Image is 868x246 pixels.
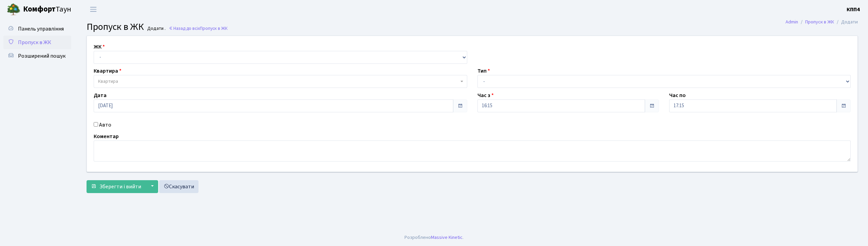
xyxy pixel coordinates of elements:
[94,132,119,140] label: Коментар
[847,5,860,14] a: КПП4
[94,67,121,75] label: Квартира
[786,18,798,25] a: Admin
[159,180,199,193] a: Скасувати
[87,20,144,34] span: Пропуск в ЖК
[85,4,102,15] button: Переключити навігацію
[169,25,228,32] a: Назад до всіхПропуск в ЖК
[477,67,490,75] label: Тип
[775,15,868,29] nav: breadcrumb
[18,39,51,46] span: Пропуск в ЖК
[805,18,834,25] a: Пропуск в ЖК
[477,91,494,99] label: Час з
[94,43,105,51] label: ЖК
[18,52,65,60] span: Розширений пошук
[431,234,463,241] a: Massive Kinetic
[99,121,111,129] label: Авто
[99,183,141,190] span: Зберегти і вийти
[200,25,228,32] span: Пропуск в ЖК
[18,25,64,33] span: Панель управління
[3,49,71,63] a: Розширений пошук
[834,18,858,26] li: Додати
[94,91,107,99] label: Дата
[23,4,71,15] span: Таун
[669,91,686,99] label: Час по
[3,36,71,49] a: Пропуск в ЖК
[87,180,146,193] button: Зберегти і вийти
[3,22,71,36] a: Панель управління
[23,4,56,15] b: Комфорт
[7,3,20,16] img: logo.png
[404,234,464,241] div: Розроблено .
[146,26,166,32] small: Додати .
[98,78,118,85] span: Квартира
[847,6,860,13] b: КПП4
